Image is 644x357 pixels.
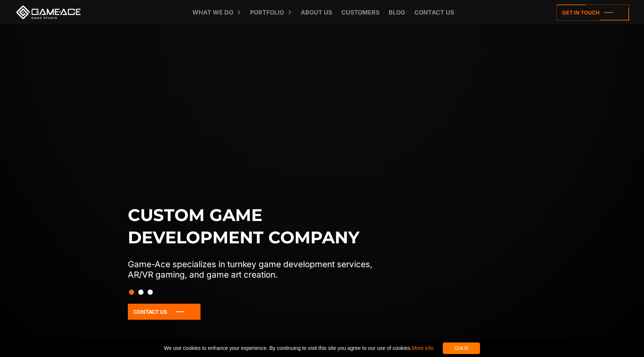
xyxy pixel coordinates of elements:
[164,342,433,354] span: We use cookies to enhance your experience. By continuing to visit this site you agree to our use ...
[128,259,388,280] p: Game-Ace specializes in turnkey game development services, AR/VR gaming, and game art creation.
[138,286,143,298] button: Slide 2
[128,204,388,249] h1: Custom game development company
[129,286,134,298] button: Slide 1
[148,286,153,298] button: Slide 3
[412,345,433,351] a: More info
[128,304,201,320] a: Contact Us
[556,4,629,20] a: Get in touch
[443,342,480,354] div: Got it!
